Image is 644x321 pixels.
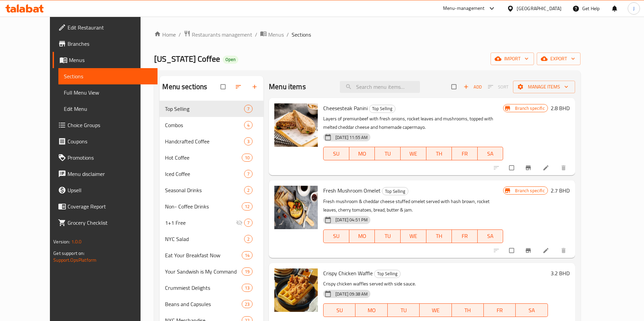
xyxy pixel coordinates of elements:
[513,81,575,93] button: Manage items
[165,154,242,162] span: Hot Coffee
[53,149,158,166] a: Promotions
[244,138,252,145] span: 3
[165,235,244,243] div: NYC Salad
[326,305,353,315] span: SU
[455,149,475,159] span: FR
[287,31,289,39] li: /
[53,182,158,198] a: Upsell
[165,137,244,145] span: Handcrafted Coffee
[53,52,158,68] a: Menus
[244,186,253,194] div: items
[68,121,152,129] span: Choice Groups
[68,186,152,194] span: Upsell
[179,31,181,39] li: /
[452,147,478,160] button: FR
[53,256,96,264] a: Support.OpsPlatform
[333,291,370,297] span: [DATE] 09:38 AM
[480,149,501,159] span: SA
[58,101,158,117] a: Edit Menu
[333,134,370,141] span: [DATE] 11:55 AM
[64,88,152,97] span: Full Menu View
[452,303,484,317] button: TH
[521,160,537,175] button: Branch-specific-item
[551,103,570,113] h6: 2.8 BHD
[160,166,263,182] div: Iced Coffee7
[160,182,263,198] div: Seasonal Drinks2
[165,251,242,259] span: Eat Your Breakfast Now
[484,303,516,317] button: FR
[374,270,401,278] div: Top Selling
[244,105,253,113] div: items
[242,203,252,210] span: 12
[244,236,252,242] span: 2
[403,231,424,241] span: WE
[633,5,634,12] span: J
[375,147,401,160] button: TU
[480,231,501,241] span: SA
[165,202,242,210] span: Non- Coffee Drinks
[165,219,236,227] span: 1+1 Free
[160,247,263,263] div: Eat Your Breakfast Now14
[160,198,263,215] div: Non- Coffee Drinks12
[244,171,252,177] span: 7
[68,202,152,210] span: Coverage Report
[496,55,529,63] span: import
[53,166,158,182] a: Menu disclaimer
[68,23,152,32] span: Edit Restaurant
[333,217,370,223] span: [DATE] 04:51 PM
[165,105,244,113] span: Top Selling
[382,187,408,195] div: Top Selling
[53,117,158,133] a: Choice Groups
[64,72,152,80] span: Sections
[242,154,253,162] div: items
[165,170,244,178] span: Iced Coffee
[160,101,263,117] div: Top Selling7
[244,219,253,227] div: items
[326,149,347,159] span: SU
[478,147,503,160] button: SA
[244,170,253,178] div: items
[165,284,242,292] span: Crummiest Delights
[323,115,503,132] p: Layers of premiunbeef with fresh onions, rocket leaves and mushrooms, topped with melted cheddar ...
[378,231,398,241] span: TU
[323,147,349,160] button: SU
[326,231,347,241] span: SU
[165,267,242,276] div: Your Sandwish is My Command
[160,133,263,149] div: Handcrafted Coffee3
[323,229,349,243] button: SU
[223,56,238,64] div: Open
[242,268,252,275] span: 19
[223,57,238,62] span: Open
[542,164,551,171] a: Edit menu item
[68,170,152,178] span: Menu disclaimer
[369,105,395,113] span: Top Selling
[516,303,548,317] button: SA
[53,237,70,246] span: Version:
[323,303,355,317] button: SU
[323,268,373,278] span: Crispy Chicken Waffle
[483,82,513,92] span: Select section first
[53,215,158,231] a: Grocery Checklist
[512,105,547,112] span: Branch specific
[260,30,284,39] a: Menus
[352,149,372,159] span: MO
[455,305,481,315] span: TH
[242,285,252,291] span: 13
[542,55,575,63] span: export
[551,186,570,195] h6: 2.7 BHD
[244,137,253,145] div: items
[378,149,398,159] span: TU
[160,280,263,296] div: Crummiest Delights13
[274,268,318,312] img: Crispy Chicken Waffle
[429,149,449,159] span: TH
[401,147,426,160] button: WE
[68,219,152,227] span: Grocery Checklist
[382,187,408,195] span: Top Selling
[68,154,152,162] span: Promotions
[349,147,375,160] button: MO
[268,31,284,39] span: Menus
[244,235,253,243] div: items
[323,103,368,113] span: Cheesesteak Panini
